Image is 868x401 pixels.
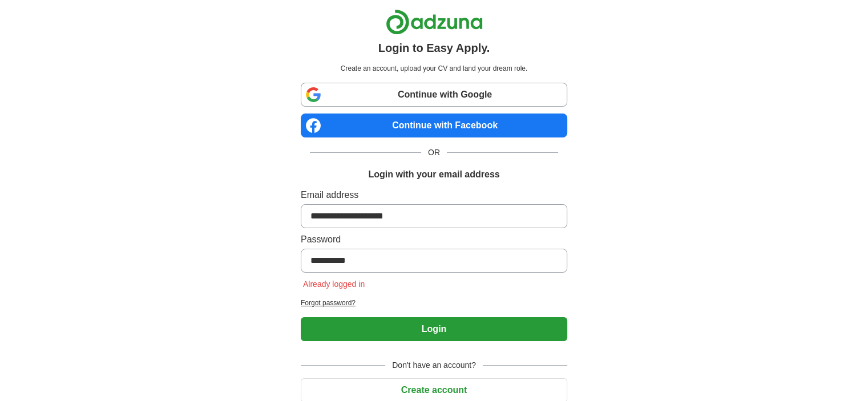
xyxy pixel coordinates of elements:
[301,114,567,137] a: Continue with Facebook
[385,359,483,371] span: Don't have an account?
[301,317,567,341] button: Login
[303,63,565,74] p: Create an account, upload your CV and land your dream role.
[301,188,567,202] label: Email address
[386,9,483,35] img: Adzuna logo
[301,298,567,308] a: Forgot password?
[421,147,447,159] span: OR
[301,280,367,289] span: Already logged in
[301,233,567,246] label: Password
[301,83,567,107] a: Continue with Google
[301,385,567,395] a: Create account
[378,39,490,56] h1: Login to Easy Apply.
[368,168,499,181] h1: Login with your email address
